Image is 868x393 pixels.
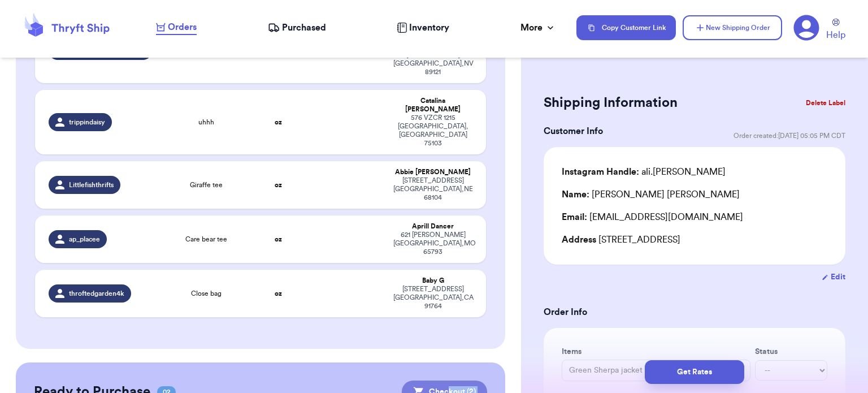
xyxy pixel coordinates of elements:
[393,42,472,76] div: [STREET_ADDRESS][PERSON_NAME] [GEOGRAPHIC_DATA] , NV 89121
[191,289,222,298] span: Close bag
[562,210,827,224] div: [EMAIL_ADDRESS][DOMAIN_NAME]
[755,346,827,357] label: Status
[393,231,472,256] div: 621 [PERSON_NAME] [GEOGRAPHIC_DATA] , MO 65793
[562,346,750,357] label: Items
[69,118,105,127] span: trippindaisy
[69,289,124,298] span: throftedgarden4k
[69,180,114,189] span: Littlefishthrifts
[562,235,596,244] span: Address
[275,119,282,126] strong: oz
[683,15,782,40] button: New Shipping Order
[409,21,449,34] span: Inventory
[69,235,100,244] span: ap_placee
[393,168,472,176] div: Abbie [PERSON_NAME]
[544,124,603,138] h3: Customer Info
[275,182,282,188] strong: oz
[544,94,678,112] h2: Shipping Information
[397,21,449,34] a: Inventory
[826,28,845,42] span: Help
[801,90,850,115] button: Delete Label
[562,165,726,179] div: ali.[PERSON_NAME]
[562,213,587,222] span: Email:
[393,97,472,114] div: Catalina [PERSON_NAME]
[562,188,740,201] div: [PERSON_NAME] [PERSON_NAME]
[576,15,676,40] button: Copy Customer Link
[520,21,556,34] div: More
[275,290,282,297] strong: oz
[822,271,845,283] button: Edit
[268,21,326,34] a: Purchased
[645,360,744,384] button: Get Rates
[393,222,472,231] div: Aprill Dancer
[562,190,589,199] span: Name:
[562,233,827,247] div: [STREET_ADDRESS]
[198,118,214,127] span: uhhh
[190,180,223,189] span: Giraffe tee
[562,167,639,176] span: Instagram Handle:
[393,114,472,148] div: 576 VZCR 1215 [GEOGRAPHIC_DATA] , [GEOGRAPHIC_DATA] 75103
[544,305,845,319] h3: Order Info
[168,20,197,34] span: Orders
[156,20,197,35] a: Orders
[282,21,326,34] span: Purchased
[393,277,472,285] div: Baby G
[393,285,472,310] div: [STREET_ADDRESS] [GEOGRAPHIC_DATA] , CA 91764
[734,131,845,140] span: Order created: [DATE] 05:05 PM CDT
[275,236,282,243] strong: oz
[393,176,472,202] div: [STREET_ADDRESS] [GEOGRAPHIC_DATA] , NE 68104
[826,19,845,42] a: Help
[185,235,227,244] span: Care bear tee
